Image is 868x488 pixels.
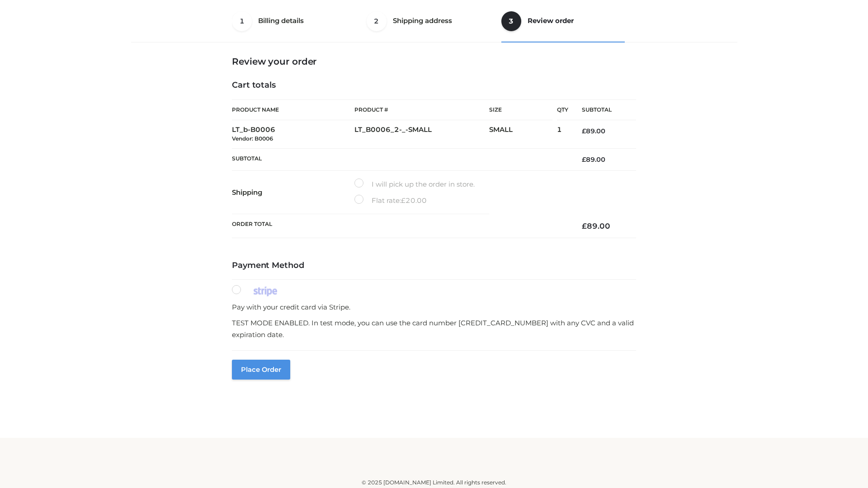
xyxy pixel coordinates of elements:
th: Shipping [232,171,354,214]
td: LT_b-B0006 [232,120,354,149]
bdi: 89.00 [582,127,605,135]
span: £ [582,221,587,230]
h3: Review your order [232,56,636,67]
td: LT_B0006_2-_-SMALL [354,120,489,149]
span: £ [582,127,586,135]
td: 1 [557,120,568,149]
bdi: 89.00 [582,155,605,164]
span: £ [582,155,586,164]
th: Subtotal [232,148,568,170]
p: TEST MODE ENABLED. In test mode, you can use the card number [CREDIT_CARD_NUMBER] with any CVC an... [232,317,636,340]
bdi: 89.00 [582,221,610,230]
th: Product Name [232,99,354,120]
h4: Payment Method [232,261,636,271]
th: Subtotal [568,100,636,120]
span: £ [401,196,406,205]
th: Qty [557,99,568,120]
label: Flat rate: [354,195,427,206]
label: I will pick up the order in store. [354,178,475,190]
button: Place order [232,360,290,380]
th: Product # [354,99,489,120]
p: Pay with your credit card via Stripe. [232,301,636,313]
th: Size [489,100,552,120]
h4: Cart totals [232,80,636,90]
td: SMALL [489,120,557,149]
div: © 2025 [DOMAIN_NAME] Limited. All rights reserved. [134,478,734,487]
bdi: 20.00 [401,196,427,205]
th: Order Total [232,214,568,238]
small: Vendor: B0006 [232,135,273,142]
